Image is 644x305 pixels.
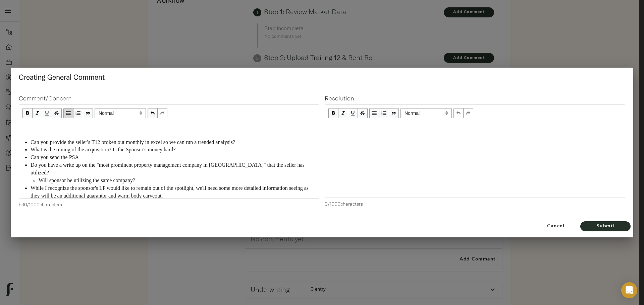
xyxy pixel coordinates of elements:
[358,108,368,118] button: Strikethrough
[325,123,625,136] div: Edit text
[22,108,33,118] button: Bold
[621,282,637,298] div: Open Intercom Messenger
[73,108,83,118] button: OL
[33,108,42,118] button: Italic
[400,108,452,118] select: Block type
[587,222,624,231] span: Submit
[338,108,348,118] button: Italic
[325,95,625,102] h4: Resolution
[580,221,631,231] button: Submit
[158,108,167,118] button: Redo
[19,73,625,81] h2: Creating General Comment
[19,201,319,208] p: 536 / 1000 characters
[63,108,73,118] button: UL
[325,201,625,207] p: 0 / 1000 characters
[31,162,306,175] span: Do you have a write up on the "most prominent property management company in [GEOGRAPHIC_DATA]" t...
[19,95,319,102] h4: Comment/Concern
[348,108,358,118] button: Underline
[42,108,52,118] button: Underline
[369,108,379,118] button: UL
[31,147,176,152] span: What is the timing of the acquisition? Is the Sponsor's money hard?
[534,218,578,235] button: Cancel
[31,139,235,145] span: Can you provide the seller's T12 broken out monthly in excel so we can run a trended analysis?
[148,108,158,118] button: Undo
[39,177,135,183] span: Will sponsor be utilizing the same company?
[537,222,575,231] span: Cancel
[95,108,146,118] span: Normal
[389,108,399,118] button: Blockquote
[95,108,146,118] select: Block type
[379,108,389,118] button: OL
[400,108,452,118] span: Normal
[19,123,319,198] div: Edit text
[464,108,473,118] button: Redo
[328,108,338,118] button: Bold
[31,154,79,160] span: Can you send the PSA
[83,108,93,118] button: Blockquote
[52,108,62,118] button: Strikethrough
[453,108,464,118] button: Undo
[31,185,310,199] span: While I recognize the sponsor's LP would like to remain out of the spotlight, we'll need some mor...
